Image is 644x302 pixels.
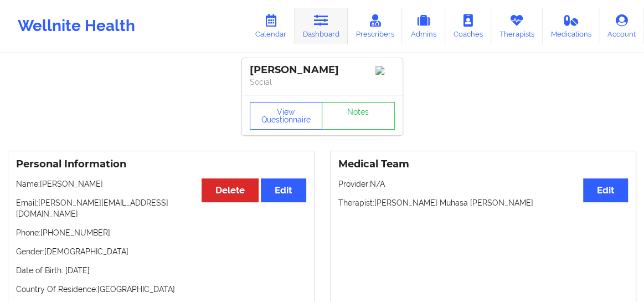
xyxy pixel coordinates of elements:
[322,102,395,130] a: Notes
[348,8,403,44] a: Prescribers
[250,102,323,130] button: View Questionnaire
[491,8,543,44] a: Therapists
[375,66,395,75] img: Image%2Fplaceholer-image.png
[445,8,491,44] a: Coaches
[16,158,306,171] h3: Personal Information
[250,76,395,88] p: Social
[295,8,348,44] a: Dashboard
[16,265,306,276] p: Date of Birth: [DATE]
[543,8,600,44] a: Medications
[583,178,628,202] button: Edit
[338,158,628,171] h3: Medical Team
[250,64,395,76] div: [PERSON_NAME]
[16,284,306,295] p: Country Of Residence: [GEOGRAPHIC_DATA]
[599,8,644,44] a: Account
[402,8,445,44] a: Admins
[247,8,295,44] a: Calendar
[338,178,628,190] p: Provider: N/A
[202,178,259,202] button: Delete
[16,246,306,257] p: Gender: [DEMOGRAPHIC_DATA]
[16,197,306,219] p: Email: [PERSON_NAME][EMAIL_ADDRESS][DOMAIN_NAME]
[16,227,306,238] p: Phone: [PHONE_NUMBER]
[261,178,306,202] button: Edit
[16,178,306,190] p: Name: [PERSON_NAME]
[338,197,628,208] p: Therapist: [PERSON_NAME] Muhasa [PERSON_NAME]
